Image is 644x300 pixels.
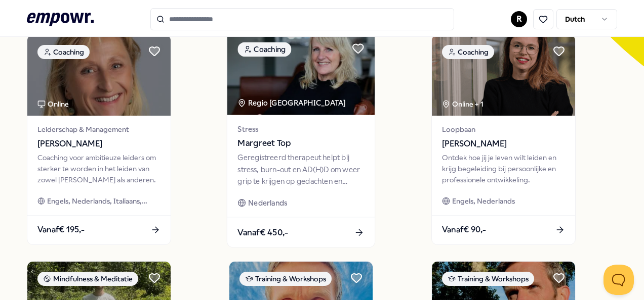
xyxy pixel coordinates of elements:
[442,45,494,59] div: Coaching
[248,197,287,209] span: Nederlands
[37,223,85,236] span: Vanaf € 195,-
[238,97,348,109] div: Regio [GEOGRAPHIC_DATA]
[452,195,515,207] span: Engels, Nederlands
[442,223,486,236] span: Vanaf € 90,-
[37,272,138,286] div: Mindfulness & Meditatie
[239,272,332,286] div: Training & Workshops
[27,35,171,116] img: package image
[47,195,160,207] span: Engels, Nederlands, Italiaans, Zweeds
[27,34,171,244] a: package imageCoachingOnlineLeiderschap & Management[PERSON_NAME]Coaching voor ambitieuze leiders ...
[511,11,527,27] button: R
[37,152,160,186] div: Coaching voor ambitieuze leiders om sterker te worden in het leiden van zowel [PERSON_NAME] als a...
[37,45,90,59] div: Coaching
[442,152,565,186] div: Ontdek hoe jij je leven wilt leiden en krijg begeleiding bij persoonlijke en professionele ontwik...
[150,8,454,30] input: Search for products, categories or subcategories
[431,34,576,244] a: package imageCoachingOnline + 1Loopbaan[PERSON_NAME]Ontdek hoe jij je leven wilt leiden en krijg ...
[37,98,69,110] div: Online
[442,124,565,135] span: Loopbaan
[238,137,365,150] span: Margreet Top
[37,124,160,135] span: Leiderschap & Management
[432,35,575,116] img: package image
[238,123,365,135] span: Stress
[442,272,534,286] div: Training & Workshops
[603,265,634,295] iframe: Help Scout Beacon - Open
[238,42,292,57] div: Coaching
[238,226,289,239] span: Vanaf € 450,-
[37,137,160,151] span: [PERSON_NAME]
[442,98,484,110] div: Online + 1
[238,152,365,187] div: Geregistreerd therapeut helpt bij stress, burn-out en AD(H)D om weer grip te krijgen op gedachten...
[227,31,376,248] a: package imageCoachingRegio [GEOGRAPHIC_DATA] StressMargreet TopGeregistreerd therapeut helpt bij ...
[442,137,565,151] span: [PERSON_NAME]
[227,32,375,115] img: package image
